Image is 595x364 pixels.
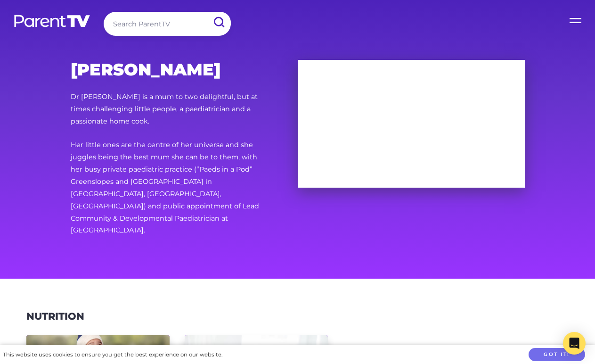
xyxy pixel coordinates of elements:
[104,12,231,36] input: Search ParentTV
[71,91,268,128] p: Dr [PERSON_NAME] is a mum to two delightful, but at times challenging little people, a paediatric...
[3,350,222,360] div: This website uses cookies to ensure you get the best experience on our website.
[71,60,268,80] h2: [PERSON_NAME]
[206,12,231,33] input: Submit
[529,348,585,362] button: Got it!
[13,14,91,28] img: parenttv-logo-white.4c85aaf.svg
[563,332,586,355] div: Open Intercom Messenger
[71,139,268,237] p: Her little ones are the centre of her universe and she juggles being the best mum she can be to t...
[26,310,84,322] a: Nutrition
